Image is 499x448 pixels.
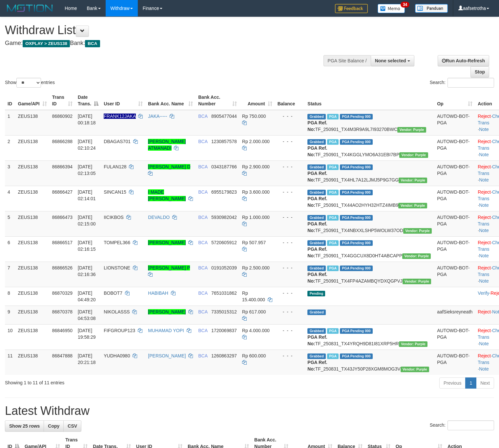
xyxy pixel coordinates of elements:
[242,290,265,302] span: Rp 15.400.000
[5,160,15,186] td: 3
[397,127,426,133] span: Vendor URL: https://trx4.1velocity.biz
[327,114,339,119] span: Marked by aafpengsreynich
[307,291,325,296] span: Pending
[305,160,434,186] td: TF_250901_TX4HL7A12LJMJ5P9G7GG
[375,58,406,63] span: None selected
[50,91,75,110] th: Trans ID: activate to sort column ascending
[434,135,475,160] td: AUTOWD-BOT-PGA
[5,262,15,287] td: 7
[104,189,126,195] span: SINCAN15
[211,189,237,195] span: Copy 6955179823 to clipboard
[5,3,55,13] img: MOTION_logo.png
[104,265,130,270] span: LIONSTONE
[52,114,73,119] span: 86860902
[198,290,207,296] span: BCA
[470,66,489,77] a: Stop
[5,324,15,350] td: 10
[148,139,186,151] a: [PERSON_NAME] ATMANADI
[52,215,73,220] span: 86866473
[327,328,339,334] span: Marked by aafnoeunsreypich
[15,262,50,287] td: ZEUS138
[434,211,475,236] td: AUTOWD-BOT-PGA
[75,91,101,110] th: Date Trans.: activate to sort column descending
[5,404,494,417] h1: Latest Withdraw
[434,186,475,211] td: AUTOWD-BOT-PGA
[242,309,266,314] span: Rp 617.000
[371,55,414,66] button: None selected
[5,377,203,386] div: Showing 1 to 11 of 11 entries
[340,114,373,119] span: PGA Pending
[479,177,489,182] a: Note
[479,341,489,346] a: Note
[52,265,73,270] span: 86866526
[447,420,494,430] input: Search:
[278,163,302,170] div: - - -
[15,324,50,350] td: ZEUS138
[401,2,409,8] span: 34
[104,309,130,314] span: NIKOLASSS
[478,240,491,245] a: Reject
[198,309,207,314] span: BCA
[305,110,434,136] td: TF_250901_TX4M3R9A9L7I93270BWC
[101,91,145,110] th: User ID: activate to sort column ascending
[401,367,429,372] span: Vendor URL: https://trx4.1velocity.biz
[5,135,15,160] td: 2
[478,215,491,220] a: Reject
[399,152,428,158] span: Vendor URL: https://trx4.1velocity.biz
[211,290,237,296] span: Copy 7651031862 to clipboard
[307,272,327,284] b: PGA Ref. No:
[307,120,327,132] b: PGA Ref. No:
[145,91,196,110] th: Bank Acc. Name: activate to sort column ascending
[278,214,302,221] div: - - -
[104,164,126,169] span: FULAN128
[104,240,130,245] span: TOMPEL366
[52,328,73,333] span: 86846950
[278,265,302,271] div: - - -
[327,139,339,145] span: Marked by aafpengsreynich
[479,127,489,132] a: Note
[85,40,100,47] span: BCA
[148,309,186,314] a: [PERSON_NAME]
[434,306,475,324] td: aafSieksreyneath
[148,215,170,220] a: DEVALDO
[242,164,270,169] span: Rp 2.900.000
[340,266,373,271] span: PGA Pending
[335,4,368,13] img: Feedback.jpg
[415,4,448,13] img: panduan.png
[198,164,207,169] span: BCA
[9,423,40,429] span: Show 25 rows
[275,91,305,110] th: Balance
[148,353,186,358] a: [PERSON_NAME]
[23,40,70,47] span: OXPLAY > ZEUS138
[198,189,207,195] span: BCA
[307,240,326,246] span: Grabbed
[52,240,73,245] span: 86866517
[239,91,275,110] th: Amount: activate to sort column ascending
[307,328,326,334] span: Grabbed
[5,110,15,136] td: 1
[305,350,434,375] td: TF_250831_TX43JY50P28XGM8MOG3V
[15,110,50,136] td: ZEUS138
[278,138,302,145] div: - - -
[198,215,207,220] span: BCA
[479,278,489,284] a: Note
[198,265,207,270] span: BCA
[340,190,373,195] span: PGA Pending
[242,328,270,333] span: Rp 4.000.000
[305,236,434,262] td: TF_250901_TX4GGCUX8D0HT4ABCAPP
[307,266,326,271] span: Grabbed
[5,186,15,211] td: 4
[305,262,434,287] td: TF_250901_TX4FP4AZAMBQYDXQGPVJ
[78,240,96,252] span: [DATE] 02:16:15
[307,164,326,170] span: Grabbed
[104,215,124,220] span: IICIKBOS
[307,334,327,346] b: PGA Ref. No:
[198,353,207,358] span: BCA
[196,91,239,110] th: Bank Acc. Number: activate to sort column ascending
[68,423,77,429] span: CSV
[323,55,371,66] div: PGA Site Balance /
[465,377,476,389] a: 1
[278,113,302,119] div: - - -
[434,160,475,186] td: AUTOWD-BOT-PGA
[476,377,494,389] a: Next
